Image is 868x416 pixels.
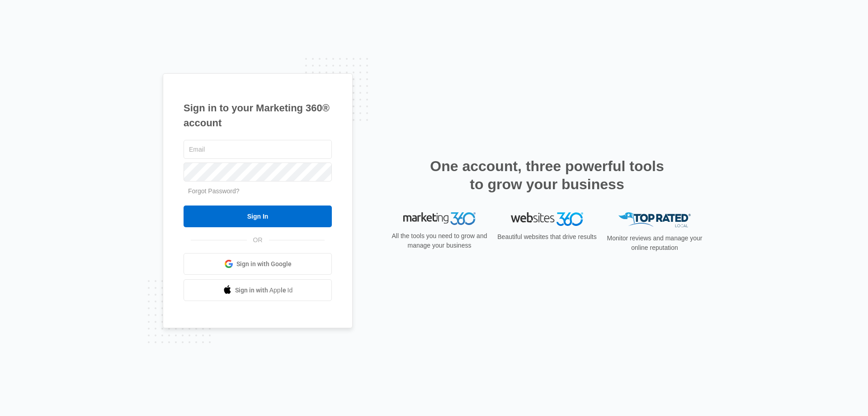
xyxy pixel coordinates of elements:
[511,212,583,225] img: Websites 360
[184,206,332,227] input: Sign In
[235,286,293,295] span: Sign in with Apple Id
[389,231,490,250] p: All the tools you need to grow and manage your business
[604,234,705,253] p: Monitor reviews and manage your online reputation
[184,140,332,159] input: Email
[188,187,240,195] a: Forgot Password?
[427,157,667,193] h2: One account, three powerful tools to grow your business
[184,100,332,130] h1: Sign in to your Marketing 360® account
[247,235,269,245] span: OR
[184,279,332,301] a: Sign in with Apple Id
[496,232,598,242] p: Beautiful websites that drive results
[403,212,476,225] img: Marketing 360
[618,212,691,227] img: Top Rated Local
[184,253,332,275] a: Sign in with Google
[236,259,292,269] span: Sign in with Google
